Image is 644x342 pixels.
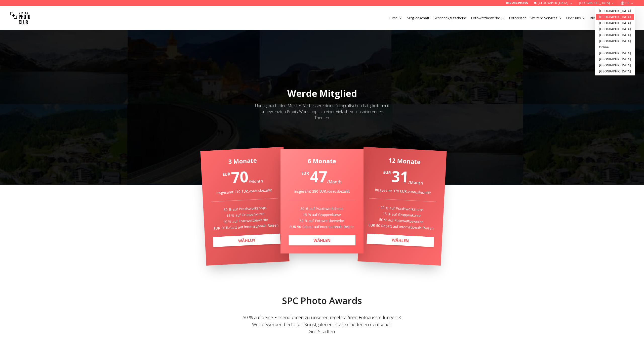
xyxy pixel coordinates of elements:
[509,16,527,21] a: Fotoreisen
[405,15,431,22] button: Mitgliedschaft
[383,169,391,176] span: EUR
[212,210,279,219] p: 15 % auf Gruppenkurse
[211,204,278,213] p: 80 % auf Praxisworkshops
[596,26,634,32] a: [GEOGRAPHIC_DATA]
[590,16,602,21] a: Blog
[368,204,435,213] p: 90 % auf Praxisworkshops
[369,187,436,196] div: Insgesamt 370 EUR , vorausbezahlt
[531,16,562,21] a: Weitere Services
[596,38,634,44] a: [GEOGRAPHIC_DATA]
[388,16,403,21] a: Kurse
[588,15,604,22] button: Blog
[469,15,507,22] button: Fotowettbewerbe
[596,32,634,38] a: [GEOGRAPHIC_DATA]
[211,187,278,196] div: Insgesamt 210 EUR , vorausbezahlt
[371,155,438,167] div: 12 Monate
[231,166,249,187] span: 70
[289,224,356,229] p: EUR 50 Rabatt auf internationale Reisen
[367,234,434,247] a: WÄHLEN
[506,1,528,5] a: 069 247495455
[596,68,634,74] a: [GEOGRAPHIC_DATA]
[596,8,634,14] a: [GEOGRAPHIC_DATA]
[310,166,327,187] span: 47
[289,206,356,211] p: 80 % auf Praxisworkshops
[596,56,634,62] a: [GEOGRAPHIC_DATA]
[301,170,309,176] span: EUR
[507,15,529,22] button: Fotoreisen
[529,15,564,22] button: Weitere Services
[242,314,403,335] div: 50 % auf deine Einsendungen zu unseren regelmäßigen Fotoausstellungen & Wettbewerben bei tollen K...
[368,210,435,219] p: 15 % auf Gruppenkurse
[289,212,356,217] p: 15 % auf Gruppenkurse
[391,166,409,187] span: 31
[289,189,356,194] div: Insgesamt 280 EUR , vorausbezahlt
[596,50,634,56] a: [GEOGRAPHIC_DATA]
[566,16,586,21] a: Über uns
[313,238,331,243] b: WÄHLEN
[289,235,356,245] a: WÄHLEN
[564,15,588,22] button: Über uns
[392,237,409,244] b: WÄHLEN
[368,217,435,225] p: 50 % auf Fotowettbewerbe
[213,234,280,247] a: WÄHLEN
[222,171,230,178] span: EUR
[287,87,357,100] span: Werde Mitglied
[431,15,469,22] button: Geschenkgutscheine
[289,218,356,223] p: 50 % auf Fotowettbewerbe
[368,223,435,231] p: EUR 50 Rabatt auf internationale Reisen
[254,103,390,121] div: Übung macht den Meister! Verbessere deine fotografischen Fähigkeiten mit unbegrenzten Praxis-Work...
[197,296,447,306] h2: SPC Photo Awards
[386,15,405,22] button: Kurse
[249,178,263,184] span: / Month
[596,20,634,26] a: [GEOGRAPHIC_DATA]
[238,237,255,244] b: WÄHLEN
[327,179,342,185] span: / Month
[209,155,276,167] div: 3 Monate
[408,179,423,186] span: / Month
[212,217,279,225] p: 50 % auf Fotowettbewerbe
[212,223,279,231] p: EUR 50 Rabatt auf internationale Reisen
[407,16,429,21] a: Mitgliedschaft
[433,16,467,21] a: Geschenkgutscheine
[10,8,30,28] img: Swiss photo club
[289,157,356,165] div: 6 Monate
[596,44,634,50] a: Online
[471,16,505,21] a: Fotowettbewerbe
[595,7,635,75] div: [GEOGRAPHIC_DATA]
[596,62,634,68] a: [GEOGRAPHIC_DATA]
[596,14,634,20] a: [GEOGRAPHIC_DATA]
